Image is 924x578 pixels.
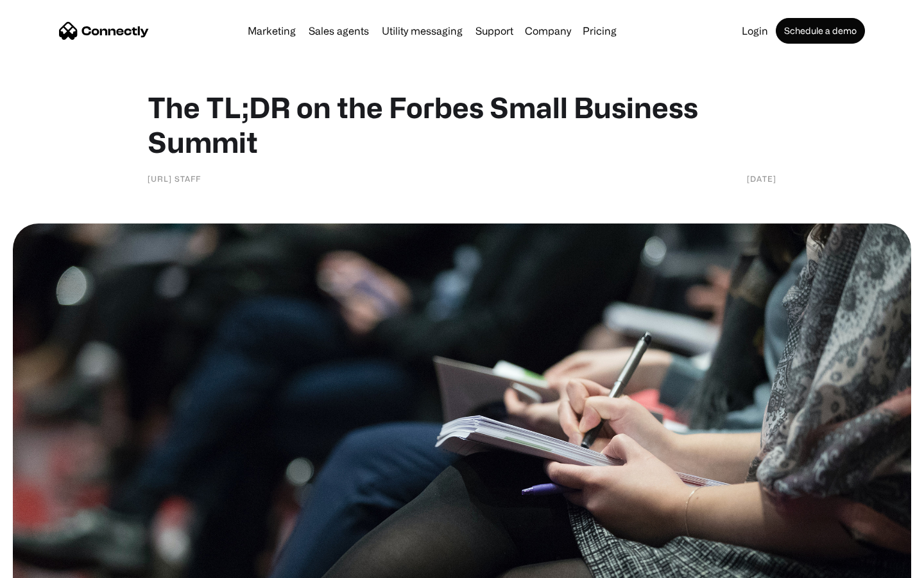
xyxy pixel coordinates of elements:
[13,556,77,574] aside: Language selected: English
[26,556,77,574] ul: Language list
[747,172,776,185] div: [DATE]
[737,26,773,36] a: Login
[521,22,575,40] div: Company
[470,26,518,36] a: Support
[525,22,571,40] div: Company
[148,90,776,159] h1: The TL;DR on the Forbes Small Business Summit
[776,18,865,44] a: Schedule a demo
[59,21,149,40] a: home
[243,26,301,36] a: Marketing
[577,26,622,36] a: Pricing
[304,26,374,36] a: Sales agents
[377,26,468,36] a: Utility messaging
[148,172,201,185] div: [URL] Staff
